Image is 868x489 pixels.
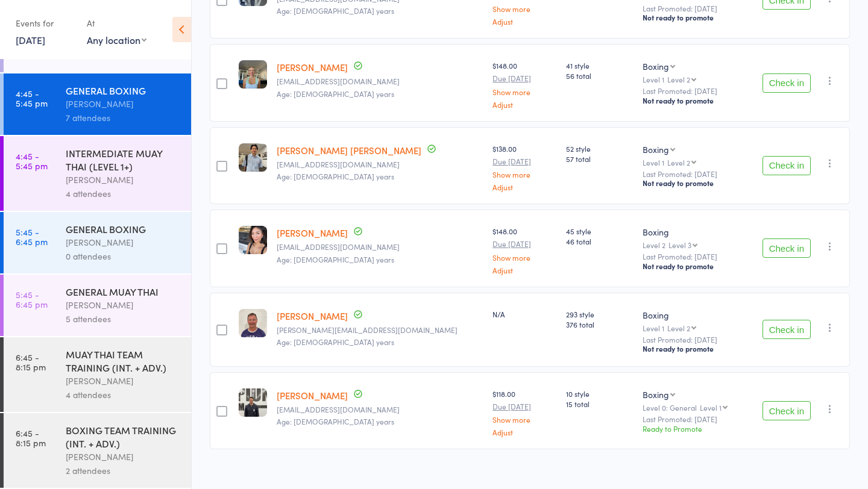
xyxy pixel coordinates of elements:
div: $148.00 [492,60,556,108]
time: 4:45 - 5:45 pm [16,151,48,170]
div: $138.00 [492,143,556,191]
div: Level 2 [667,324,690,332]
small: Last Promoted: [DATE] [643,87,740,95]
div: Any location [87,33,146,46]
div: BOXING TEAM TRAINING (INT. + ADV.) [66,423,181,450]
button: Check in [763,73,811,93]
div: At [87,13,146,33]
a: [PERSON_NAME] [277,61,348,73]
small: boxygeee@gmail.com [277,405,483,414]
img: image1649407415.png [239,309,267,337]
div: GENERAL BOXING [66,222,181,235]
small: Due [DATE] [492,402,556,411]
div: Level 2 [667,158,690,166]
div: Boxing [643,388,669,400]
div: $148.00 [492,226,556,273]
div: MUAY THAI TEAM TRAINING (INT. + ADV.) [66,347,181,374]
div: [PERSON_NAME] [66,235,181,249]
button: Check in [763,238,811,258]
div: Not ready to promote [643,178,740,188]
span: Age: [DEMOGRAPHIC_DATA] years [277,171,394,181]
div: Level 1 [643,75,740,83]
small: joelpabalate99@gmail.com [277,160,483,169]
div: Not ready to promote [643,13,740,22]
div: [PERSON_NAME] [66,298,181,312]
a: [PERSON_NAME] [PERSON_NAME] [277,144,421,157]
span: Age: [DEMOGRAPHIC_DATA] years [277,254,394,264]
a: [PERSON_NAME] [277,310,348,322]
small: Last Promoted: [DATE] [643,4,740,13]
div: [PERSON_NAME] [66,450,181,464]
img: image1736982145.png [239,60,267,89]
span: 56 total [566,70,633,81]
span: Age: [DEMOGRAPHIC_DATA] years [277,89,394,99]
img: image1740385944.png [239,143,267,172]
div: 0 attendees [66,249,181,263]
a: Adjust [492,428,556,436]
a: 4:45 -5:45 pmINTERMEDIATE MUAY THAI (LEVEL 1+)[PERSON_NAME]4 attendees [4,136,191,211]
div: $118.00 [492,388,556,436]
a: 6:45 -8:15 pmBOXING TEAM TRAINING (INT. + ADV.)[PERSON_NAME]2 attendees [4,413,191,488]
div: Boxing [643,309,740,321]
span: 41 style [566,60,633,70]
small: Last Promoted: [DATE] [643,252,740,261]
div: Boxing [643,60,669,72]
div: 4 attendees [66,388,181,402]
div: N/A [492,309,556,319]
a: Adjust [492,17,556,25]
button: Check in [763,320,811,339]
div: Not ready to promote [643,261,740,271]
span: Age: [DEMOGRAPHIC_DATA] years [277,5,394,16]
div: GENERAL BOXING [66,84,181,97]
small: Last Promoted: [DATE] [643,335,740,344]
div: Level 0: General [643,403,740,411]
span: 57 total [566,154,633,164]
a: Adjust [492,266,556,274]
div: GENERAL MUAY THAI [66,285,181,298]
a: 4:45 -5:45 pmGENERAL BOXING[PERSON_NAME]7 attendees [4,73,191,135]
span: 46 total [566,236,633,246]
time: 5:45 - 6:45 pm [16,227,48,246]
a: Show more [492,5,556,13]
div: [PERSON_NAME] [66,173,181,187]
a: Adjust [492,183,556,191]
small: Due [DATE] [492,157,556,166]
span: 15 total [566,399,633,409]
small: Jill_bak@yahoo.com [277,243,483,251]
div: 7 attendees [66,111,181,125]
div: 5 attendees [66,312,181,326]
small: Due [DATE] [492,74,556,83]
a: 5:45 -6:45 pmGENERAL BOXING[PERSON_NAME]0 attendees [4,212,191,273]
time: 6:45 - 8:15 pm [16,428,46,447]
a: Show more [492,88,556,96]
button: Check in [763,156,811,175]
div: Level 1 [643,158,740,166]
span: 45 style [566,226,633,236]
img: image1668553395.png [239,226,267,254]
small: Due [DATE] [492,240,556,248]
span: 10 style [566,388,633,399]
a: Adjust [492,101,556,108]
div: Not ready to promote [643,344,740,354]
div: [PERSON_NAME] [66,97,181,111]
small: dave@allstarshowstoppers.com [277,326,483,334]
span: 52 style [566,143,633,154]
span: 293 style [566,309,633,319]
div: [PERSON_NAME] [66,374,181,388]
div: Level 1 [700,403,722,411]
div: Boxing [643,226,740,238]
a: Show more [492,416,556,423]
button: Check in [763,401,811,420]
time: 6:45 - 8:15 pm [16,352,46,372]
img: image1750233691.png [239,388,267,417]
a: 6:45 -8:15 pmMUAY THAI TEAM TRAINING (INT. + ADV.)[PERSON_NAME]4 attendees [4,337,191,412]
div: Ready to Promote [643,423,740,434]
a: [PERSON_NAME] [277,389,348,402]
time: 4:45 - 5:45 pm [16,89,48,108]
a: 5:45 -6:45 pmGENERAL MUAY THAI[PERSON_NAME]5 attendees [4,275,191,336]
div: 4 attendees [66,187,181,201]
div: 2 attendees [66,464,181,478]
a: Show more [492,170,556,178]
small: Last Promoted: [DATE] [643,170,740,178]
div: Boxing [643,143,669,155]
